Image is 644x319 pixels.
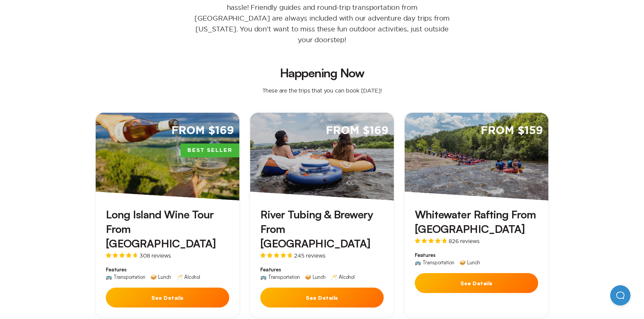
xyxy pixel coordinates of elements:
span: Best Seller [181,143,239,158]
div: 🥂 Alcohol [331,274,355,280]
span: From $169 [326,124,388,138]
button: See Details [260,288,384,308]
a: From $169River Tubing & Brewery From [GEOGRAPHIC_DATA]245 reviewsFeatures🚌 Transportation🥪 Lunch🥂... [250,113,394,318]
span: 826 reviews [449,238,480,244]
div: 🚌 Transportation [106,274,145,280]
span: From $169 [171,124,234,138]
h3: River Tubing & Brewery From [GEOGRAPHIC_DATA] [260,207,384,251]
span: Features [106,266,229,273]
a: From $159Whitewater Rafting From [GEOGRAPHIC_DATA]826 reviewsFeatures🚌 Transportation🥪 LunchSee D... [405,113,548,318]
div: 🥪 Lunch [459,260,480,265]
div: 🚌 Transportation [415,260,454,265]
span: 245 reviews [294,253,326,258]
p: These are the trips that you can book [DATE]! [256,87,389,94]
button: See Details [415,273,538,293]
button: See Details [106,288,229,308]
h2: Happening Now [85,67,559,79]
div: 🥂 Alcohol [176,274,200,280]
div: 🚌 Transportation [260,274,300,280]
span: Features [260,266,384,273]
div: 🥪 Lunch [305,274,326,280]
span: Features [415,252,538,259]
h3: Whitewater Rafting From [GEOGRAPHIC_DATA] [415,207,538,236]
div: 🥪 Lunch [150,274,171,280]
span: From $159 [481,124,543,138]
span: 308 reviews [140,253,171,258]
a: From $169Best SellerLong Island Wine Tour From [GEOGRAPHIC_DATA]308 reviewsFeatures🚌 Transportati... [96,113,239,318]
h3: Long Island Wine Tour From [GEOGRAPHIC_DATA] [106,207,229,251]
iframe: Help Scout Beacon - Open [610,285,630,305]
